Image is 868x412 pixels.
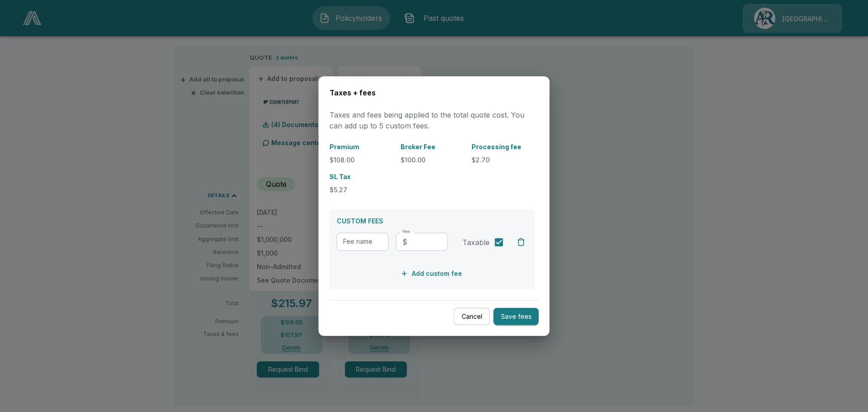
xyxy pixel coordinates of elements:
button: Add custom fee [399,265,466,282]
span: Taxable [462,237,490,248]
p: CUSTOM FEES [337,216,528,226]
h6: Taxes + fees [330,87,539,99]
p: $2.70 [472,155,535,165]
button: Cancel [454,308,490,325]
p: Premium [330,142,393,152]
p: Taxes and fees being applied to the total quote cost. You can add up to 5 custom fees. [330,109,539,131]
p: $108.00 [330,155,393,165]
p: Processing fee [472,142,535,152]
p: $100.00 [401,155,464,165]
p: $5.27 [330,185,393,194]
p: Broker Fee [401,142,464,152]
p: SL Tax [330,172,393,181]
label: Fee [402,229,410,235]
button: Save fees [494,308,539,325]
p: $ [402,237,407,247]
